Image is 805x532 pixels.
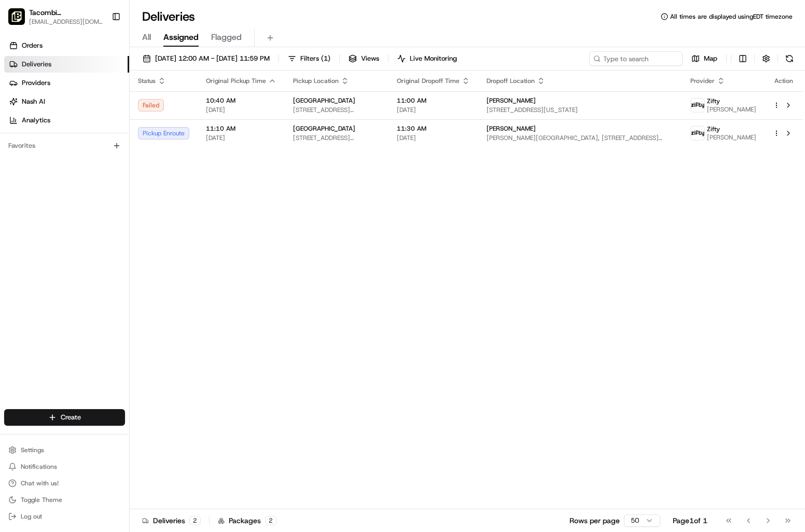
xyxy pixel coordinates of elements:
p: Rows per page [570,515,620,526]
div: Deliveries [142,515,201,526]
span: [STREET_ADDRESS][US_STATE] [293,134,380,142]
button: Filters(1) [283,51,335,66]
span: [PERSON_NAME] [707,133,756,142]
button: Toggle Theme [4,493,125,507]
span: 11:00 AM [397,96,470,105]
a: Providers [4,75,129,91]
button: [DATE] 12:00 AM - [DATE] 11:59 PM [138,51,274,66]
button: Create [4,409,125,426]
span: [PERSON_NAME] [487,96,536,105]
span: [GEOGRAPHIC_DATA] [293,96,355,105]
span: Orders [22,41,43,50]
span: Pickup Location [293,77,339,85]
a: Nash AI [4,93,129,110]
span: [PERSON_NAME] [487,124,536,133]
img: zifty-logo-trans-sq.png [691,127,704,140]
div: Page 1 of 1 [673,515,707,526]
span: Original Dropoff Time [397,77,460,85]
button: Notifications [4,459,125,474]
button: Settings [4,443,125,457]
span: Zifty [707,97,720,105]
div: Favorites [4,137,125,154]
span: Status [138,77,156,85]
span: Deliveries [22,60,51,69]
input: Type to search [589,51,683,66]
span: Log out [21,512,42,521]
img: Tacombi Empire State Building [8,8,25,25]
span: Analytics [22,116,50,125]
h1: Deliveries [142,8,195,25]
span: [PERSON_NAME][GEOGRAPHIC_DATA], [STREET_ADDRESS][US_STATE] [487,134,674,142]
span: [DATE] [397,106,470,114]
button: Tacombi Empire State BuildingTacombi [GEOGRAPHIC_DATA][EMAIL_ADDRESS][DOMAIN_NAME] [4,4,107,29]
span: Filters [300,54,330,63]
span: Chat with us! [21,479,59,487]
span: Assigned [163,31,199,44]
span: Flagged [211,31,242,44]
span: Toggle Theme [21,496,62,504]
button: Refresh [782,51,797,66]
span: Map [704,54,717,63]
div: 2 [189,516,201,525]
span: 10:40 AM [206,96,276,105]
div: 2 [265,516,276,525]
div: Action [773,77,795,85]
span: 11:10 AM [206,124,276,133]
span: [DATE] [206,106,276,114]
span: Nash AI [22,97,45,106]
span: [DATE] [206,134,276,142]
button: Map [687,51,722,66]
a: Deliveries [4,56,129,73]
button: Chat with us! [4,476,125,491]
span: [GEOGRAPHIC_DATA] [293,124,355,133]
span: Original Pickup Time [206,77,266,85]
div: Packages [218,515,276,526]
span: Zifty [707,125,720,133]
button: Views [344,51,384,66]
span: Dropoff Location [487,77,535,85]
span: [PERSON_NAME] [707,105,756,114]
span: [DATE] [397,134,470,142]
span: Views [361,54,379,63]
button: Tacombi [GEOGRAPHIC_DATA] [29,7,103,18]
span: Provider [690,77,715,85]
span: Live Monitoring [410,54,457,63]
a: Orders [4,37,129,54]
span: 11:30 AM [397,124,470,133]
span: [DATE] 12:00 AM - [DATE] 11:59 PM [155,54,270,63]
span: Create [61,413,81,422]
span: [STREET_ADDRESS][US_STATE] [487,106,674,114]
span: Notifications [21,463,57,471]
span: All times are displayed using EDT timezone [670,12,793,21]
button: [EMAIL_ADDRESS][DOMAIN_NAME] [29,18,103,26]
span: Settings [21,446,44,454]
span: [STREET_ADDRESS][US_STATE] [293,106,380,114]
span: Providers [22,78,50,88]
span: All [142,31,151,44]
button: Log out [4,509,125,524]
button: Live Monitoring [393,51,462,66]
span: ( 1 ) [321,54,330,63]
a: Analytics [4,112,129,129]
img: zifty-logo-trans-sq.png [691,99,704,112]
